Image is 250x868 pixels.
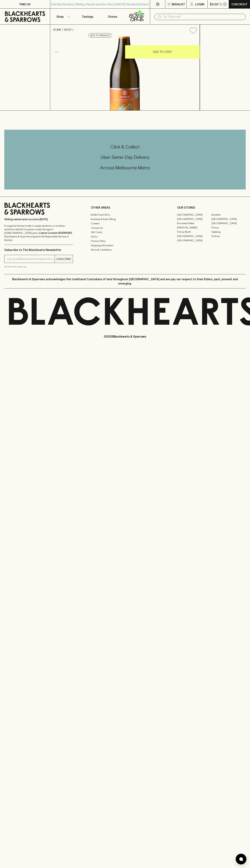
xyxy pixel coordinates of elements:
[195,2,204,6] p: Login
[211,234,246,238] a: Prahran
[177,238,211,243] a: [GEOGRAPHIC_DATA]
[177,230,211,234] a: Fitzroy North
[188,26,198,35] button: Add to wishlist
[91,226,159,230] a: Contact Us
[4,130,246,189] div: Call to action block
[108,14,117,19] p: Stores
[211,213,246,217] a: Braddon
[163,14,243,20] input: Try "Pinot noir"
[211,230,246,234] a: Geelong
[50,37,200,110] img: 40526.png
[88,33,112,38] button: Add to wishlist
[91,243,159,248] a: Shipping Information
[4,224,73,242] p: It is against the law to sell or supply alcohol to, or to obtain alcohol on behalf of a person un...
[4,165,246,171] h5: Across Melbourne Metro
[91,239,159,243] a: Privacy Policy
[91,221,159,226] a: Careers
[224,3,226,5] p: 0
[125,45,200,59] button: ADD TO CART
[19,2,31,6] p: FIND US
[91,230,159,235] a: Gift Cards
[56,257,71,261] p: SUBSCRIBE
[4,248,73,252] p: Subscribe to The Blackhearts Newsletter
[39,231,72,234] strong: Liquor License #32064953
[177,213,211,217] a: [GEOGRAPHIC_DATA]
[100,9,125,24] a: Stores
[211,221,246,225] a: [GEOGRAPHIC_DATA]
[177,221,211,225] a: Brunswick West
[153,50,172,54] p: ADD TO CART
[91,213,159,217] a: Bottle Drop FAQ's
[211,217,246,221] a: [GEOGRAPHIC_DATA]
[53,28,61,31] a: HOME
[55,255,73,263] button: SUBSCRIBE
[231,2,247,6] p: Checkout
[172,2,185,6] p: Wishlist
[82,14,93,19] p: Tastings
[210,2,218,6] p: $0.00
[4,144,246,150] h5: Click & Collect
[177,217,211,221] a: [GEOGRAPHIC_DATA]
[50,9,75,24] button: Shop
[75,9,100,24] a: Tastings
[211,225,246,230] a: Fitzroy
[177,225,211,230] a: [PERSON_NAME]
[4,154,246,160] h5: Uber Same-Day Delivery
[4,265,73,268] p: We will never spam you
[4,218,73,221] p: Sibling owned and run since [DATE]
[56,14,64,19] p: Shop
[177,205,246,210] p: OUR STORES
[91,205,159,210] p: OTHER AREAS
[91,235,159,239] a: FAQ's
[91,217,159,221] a: Business & Bulk Gifting
[91,248,159,252] a: Terms & Conditions
[239,857,243,861] img: bubble-icon
[177,234,211,238] a: [GEOGRAPHIC_DATA]
[7,256,55,262] input: e.g. jane@blackheartsandsparrows.com.au
[7,277,243,286] p: Blackhearts & Sparrows acknowledges the traditional Custodians of land throughout [GEOGRAPHIC_DAT...
[64,28,72,31] a: SHOP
